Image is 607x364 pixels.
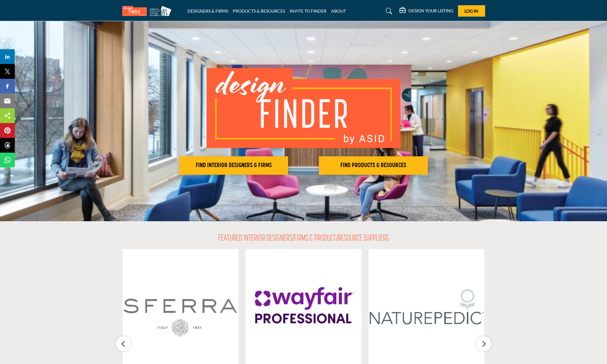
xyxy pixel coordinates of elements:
[207,68,400,148] img: image
[400,7,453,15] div: DESIGN YOUR LISTING
[218,234,389,244] h2: FEATURED INTERIOR DESIGNERS/FIRMS & PRODUCT/RESOURCE SUPPLIERS
[233,8,285,14] a: PRODUCTS & RESOURCES
[319,156,428,175] button: FIND PRODUCTS & RESOURCES
[408,8,453,14] h5: DESIGN YOUR LISTING
[187,8,228,14] a: DESIGNERS & FIRMS
[290,8,327,14] a: INVITE TO FINDER
[458,5,485,17] button: Log In
[179,156,288,175] button: FIND INTERIOR DESIGNERS & FIRMS
[380,6,396,16] a: Search
[464,8,478,14] span: Log In
[321,162,426,169] h2: FIND PRODUCTS & RESOURCES
[331,8,346,14] a: ABOUT
[122,6,175,16] img: Site Logo
[181,162,286,169] h2: FIND INTERIOR DESIGNERS & FIRMS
